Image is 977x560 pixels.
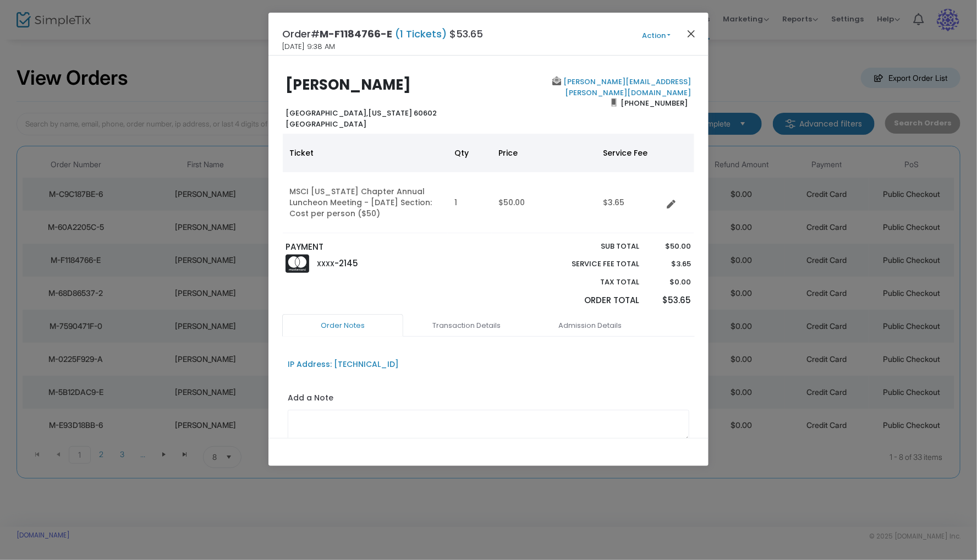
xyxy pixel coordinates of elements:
[392,27,449,41] span: (1 Tickets)
[623,30,689,42] button: Action
[286,108,369,118] span: [GEOGRAPHIC_DATA],
[283,172,448,233] td: MSCI [US_STATE] Chapter Annual Luncheon Meeting - [DATE] Section: Cost per person ($50)
[530,314,651,337] a: Admission Details
[546,294,639,307] p: Order Total
[282,314,403,337] a: Order Notes
[334,257,358,269] span: -2145
[546,259,639,270] p: Service Fee Total
[286,75,411,95] b: [PERSON_NAME]
[282,41,335,52] span: [DATE] 9:38 AM
[546,277,639,288] p: Tax Total
[492,134,596,172] th: Price
[562,76,691,98] a: [PERSON_NAME][EMAIL_ADDRESS][PERSON_NAME][DOMAIN_NAME]
[283,134,694,233] div: Data table
[684,26,699,41] button: Close
[317,259,334,268] span: XXXX
[320,27,392,41] span: M-F1184766-E
[596,172,662,233] td: $3.65
[546,241,639,252] p: Sub total
[650,294,691,307] p: $53.65
[283,134,448,172] th: Ticket
[282,26,483,41] h4: Order# $53.65
[650,277,691,288] p: $0.00
[286,241,484,254] p: PAYMENT
[286,108,437,129] b: [US_STATE] 60602 [GEOGRAPHIC_DATA]
[492,172,596,233] td: $50.00
[406,314,527,337] a: Transaction Details
[650,241,691,252] p: $50.00
[448,134,492,172] th: Qty
[448,172,492,233] td: 1
[650,259,691,270] p: $3.65
[288,392,333,407] label: Add a Note
[596,134,662,172] th: Service Fee
[617,95,691,112] span: [PHONE_NUMBER]
[288,359,399,370] div: IP Address: [TECHNICAL_ID]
